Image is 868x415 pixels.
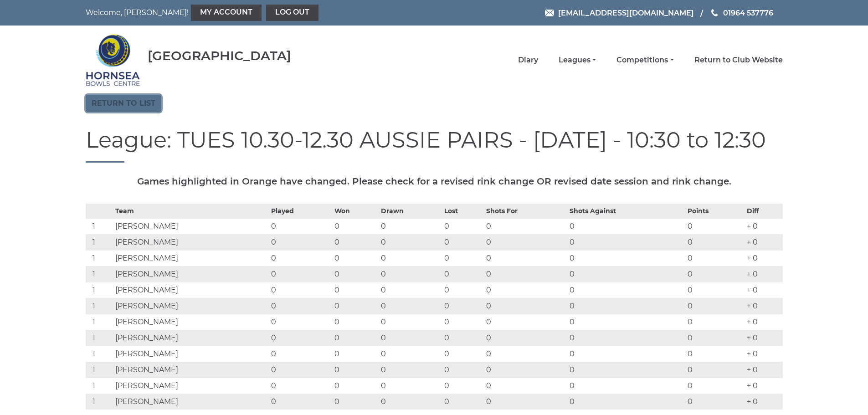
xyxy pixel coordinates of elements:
[113,314,269,330] td: [PERSON_NAME]
[269,234,332,250] td: 0
[442,218,484,234] td: 0
[745,362,782,378] td: + 0
[685,298,745,314] td: 0
[379,298,442,314] td: 0
[269,394,332,410] td: 0
[191,5,262,21] a: My Account
[484,330,567,346] td: 0
[685,394,745,410] td: 0
[379,266,442,282] td: 0
[269,218,332,234] td: 0
[113,298,269,314] td: [PERSON_NAME]
[685,346,745,362] td: 0
[442,282,484,298] td: 0
[616,55,673,65] a: Competitions
[442,314,484,330] td: 0
[484,218,567,234] td: 0
[86,5,368,21] nav: Welcome, [PERSON_NAME]!
[332,362,379,378] td: 0
[86,266,113,282] td: 1
[745,346,782,362] td: + 0
[86,378,113,394] td: 1
[379,362,442,378] td: 0
[484,282,567,298] td: 0
[745,282,782,298] td: + 0
[269,330,332,346] td: 0
[269,378,332,394] td: 0
[332,282,379,298] td: 0
[332,266,379,282] td: 0
[379,378,442,394] td: 0
[86,250,113,266] td: 1
[442,250,484,266] td: 0
[484,234,567,250] td: 0
[711,9,718,16] img: Phone us
[442,298,484,314] td: 0
[484,314,567,330] td: 0
[685,282,745,298] td: 0
[86,362,113,378] td: 1
[685,330,745,346] td: 0
[332,250,379,266] td: 0
[484,250,567,266] td: 0
[269,266,332,282] td: 0
[332,314,379,330] td: 0
[567,314,685,330] td: 0
[545,10,554,16] img: Email
[685,204,745,218] th: Points
[745,378,782,394] td: + 0
[269,204,332,218] th: Played
[567,204,685,218] th: Shots Against
[379,250,442,266] td: 0
[332,234,379,250] td: 0
[332,298,379,314] td: 0
[442,234,484,250] td: 0
[379,330,442,346] td: 0
[379,314,442,330] td: 0
[685,218,745,234] td: 0
[484,394,567,410] td: 0
[269,298,332,314] td: 0
[86,234,113,250] td: 1
[723,8,773,17] span: 01964 537776
[113,250,269,266] td: [PERSON_NAME]
[545,7,694,19] a: Email [EMAIL_ADDRESS][DOMAIN_NAME]
[745,218,782,234] td: + 0
[745,204,782,218] th: Diff
[86,394,113,410] td: 1
[484,204,567,218] th: Shots For
[567,234,685,250] td: 0
[484,298,567,314] td: 0
[567,330,685,346] td: 0
[745,314,782,330] td: + 0
[567,282,685,298] td: 0
[379,234,442,250] td: 0
[567,250,685,266] td: 0
[266,5,318,21] a: Log out
[745,394,782,410] td: + 0
[685,314,745,330] td: 0
[745,298,782,314] td: + 0
[685,250,745,266] td: 0
[269,250,332,266] td: 0
[379,204,442,218] th: Drawn
[86,314,113,330] td: 1
[558,8,694,17] span: [EMAIL_ADDRESS][DOMAIN_NAME]
[694,55,783,65] a: Return to Club Website
[567,218,685,234] td: 0
[269,362,332,378] td: 0
[86,346,113,362] td: 1
[113,266,269,282] td: [PERSON_NAME]
[442,346,484,362] td: 0
[113,234,269,250] td: [PERSON_NAME]
[113,204,269,218] th: Team
[332,218,379,234] td: 0
[567,394,685,410] td: 0
[685,378,745,394] td: 0
[113,346,269,362] td: [PERSON_NAME]
[567,378,685,394] td: 0
[379,218,442,234] td: 0
[745,234,782,250] td: + 0
[685,234,745,250] td: 0
[332,394,379,410] td: 0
